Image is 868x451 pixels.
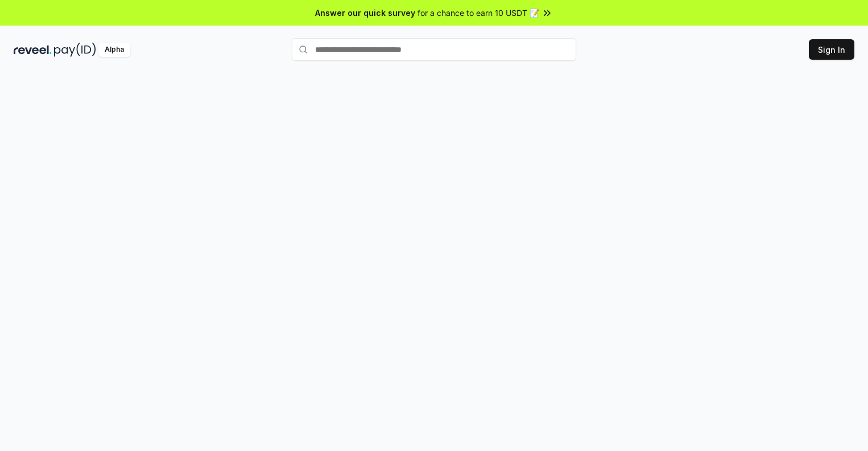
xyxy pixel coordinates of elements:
[809,39,854,60] button: Sign In
[98,43,130,57] div: Alpha
[54,43,96,57] img: pay_id
[315,7,415,19] span: Answer our quick survey
[14,43,52,57] img: reveel_dark
[418,7,539,19] span: for a chance to earn 10 USDT 📝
